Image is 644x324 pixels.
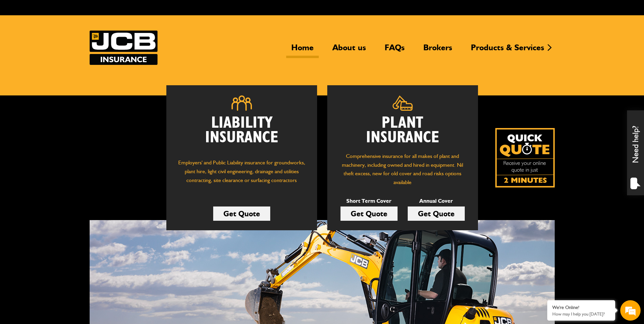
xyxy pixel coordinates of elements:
[380,42,410,58] a: FAQs
[177,116,307,152] h2: Liability Insurance
[627,110,644,195] div: Need help?
[418,42,457,58] a: Brokers
[286,42,319,58] a: Home
[466,42,549,58] a: Products & Services
[90,31,158,65] img: JCB Insurance Services logo
[213,206,270,221] a: Get Quote
[341,206,398,221] a: Get Quote
[341,197,398,205] p: Short Term Cover
[327,42,371,58] a: About us
[337,116,468,145] h2: Plant Insurance
[408,197,465,205] p: Annual Cover
[337,152,468,186] p: Comprehensive insurance for all makes of plant and machinery, including owned and hired in equipm...
[90,31,158,65] a: JCB Insurance Services
[552,311,610,317] p: How may I help you today?
[177,158,307,191] p: Employers' and Public Liability insurance for groundworks, plant hire, light civil engineering, d...
[495,128,555,187] a: Get your insurance quote isn just 2-minutes
[408,206,465,221] a: Get Quote
[495,128,555,187] img: Quick Quote
[552,305,610,310] div: We're Online!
